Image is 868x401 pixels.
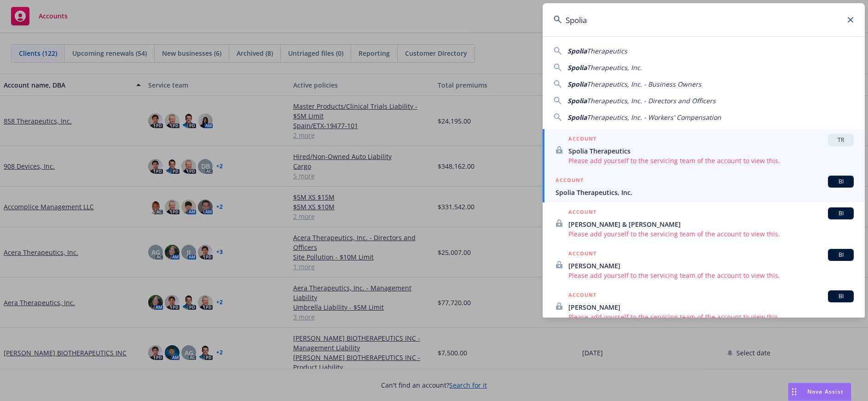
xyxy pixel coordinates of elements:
[543,244,865,285] a: ACCOUNTBI[PERSON_NAME]Please add yourself to the servicing team of the account to view this.
[556,188,854,197] span: Spolia Therapeutics, Inc.
[568,156,854,165] span: Please add yourself to the servicing team of the account to view this.
[543,171,865,202] a: ACCOUNTBISpolia Therapeutics, Inc.
[807,388,844,395] span: Nova Assist
[587,80,701,88] span: Therapeutics, Inc. - Business Owners
[587,113,721,122] span: Therapeutics, Inc. - Workers' Compensation
[587,96,716,105] span: Therapeutics, Inc. - Directors and Officers
[832,136,850,144] span: TR
[568,207,596,218] h5: ACCOUNT
[587,47,627,55] span: Therapeutics
[832,177,850,186] span: BI
[587,63,642,72] span: Therapeutics, Inc.
[568,229,854,239] span: Please add yourself to the servicing team of the account to view this.
[568,302,854,312] span: [PERSON_NAME]
[556,176,584,187] h5: ACCOUNT
[568,219,854,229] span: [PERSON_NAME] & [PERSON_NAME]
[567,63,587,72] span: Spolia
[568,249,596,260] h5: ACCOUNT
[568,290,596,301] h5: ACCOUNT
[788,383,851,401] button: Nova Assist
[788,383,800,401] div: Drag to move
[543,202,865,244] a: ACCOUNTBI[PERSON_NAME] & [PERSON_NAME]Please add yourself to the servicing team of the account to...
[832,209,850,218] span: BI
[567,96,587,105] span: Spolia
[568,312,854,322] span: Please add yourself to the servicing team of the account to view this.
[543,3,865,36] input: Search...
[543,285,865,327] a: ACCOUNTBI[PERSON_NAME]Please add yourself to the servicing team of the account to view this.
[568,271,854,280] span: Please add yourself to the servicing team of the account to view this.
[568,146,854,156] span: Spolia Therapeutics
[832,292,850,301] span: BI
[567,80,587,88] span: Spolia
[832,251,850,259] span: BI
[543,129,865,171] a: ACCOUNTTRSpolia TherapeuticsPlease add yourself to the servicing team of the account to view this.
[567,113,587,122] span: Spolia
[568,134,596,145] h5: ACCOUNT
[567,47,587,55] span: Spolia
[568,261,854,271] span: [PERSON_NAME]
